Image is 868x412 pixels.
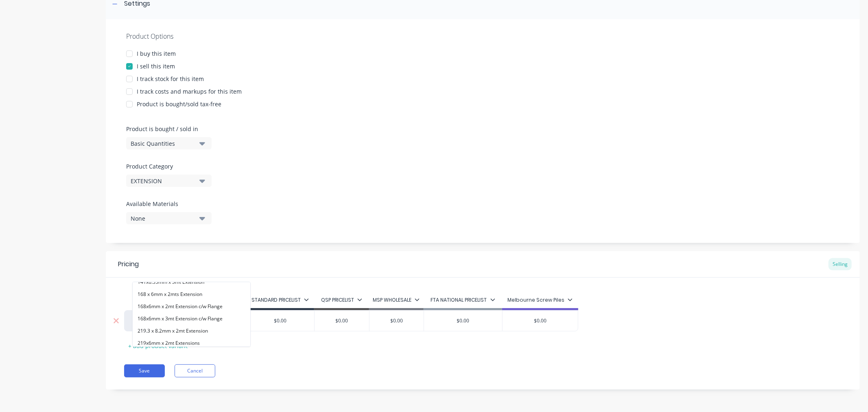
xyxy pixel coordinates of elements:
[126,125,208,133] label: Product is bought / sold in
[124,340,192,352] div: + add product variant
[315,311,369,331] div: $0.00
[373,296,420,304] div: MSP WHOLESALE
[175,364,215,377] button: Cancel
[370,311,424,331] div: $0.00
[507,296,573,304] div: Melbourne Screw Piles
[133,337,250,349] button: 219x6mm x 2mt Extensions
[133,300,250,313] button: 168x6mm x 2mt Extension c/w Flange
[137,87,242,96] div: I track costs and markups for this item
[118,259,139,269] div: Pricing
[124,364,165,377] button: Save
[137,100,221,108] div: Product is bought/sold tax-free
[829,258,852,270] div: Selling
[137,62,175,70] div: I sell this item
[126,162,208,171] label: Product Category
[126,199,212,208] label: Available Materials
[137,49,176,58] div: I buy this item
[126,175,212,187] button: EXTENSION
[126,212,212,224] button: None
[124,310,578,331] div: 114.3 Steel Pipe in 12m lengths114.3 Steel Pipe in 12m lengths114.3 x 6mm x 1.5mts Extension114.3...
[133,325,250,337] button: 219.3 x 8.2mm x 2mt Extension
[126,31,840,41] div: Product Options
[137,75,204,83] div: I track stock for this item
[431,296,495,304] div: FTA NATIONAL PRICELIST
[133,313,250,325] button: 168x6mm x 3mt Extension c/w Flange
[131,139,196,148] div: Basic Quantities
[251,296,309,304] div: STANDARD PRICELIST
[133,276,250,288] button: 141x6.55mm x 3mt Extension
[126,137,212,149] button: Basic Quantities
[133,288,250,300] button: 168 x 6mm x 2mts Extension
[321,296,362,304] div: QSP PRICELIST
[247,311,314,331] div: $0.00
[424,311,502,331] div: $0.00
[503,311,578,331] div: $0.00
[131,214,196,223] div: None
[124,292,185,308] div: QBO Item #
[131,177,196,185] div: EXTENSION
